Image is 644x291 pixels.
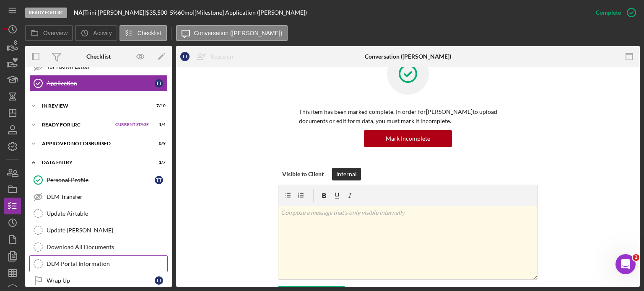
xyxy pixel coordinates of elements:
button: Overview [25,25,73,41]
div: Wrap Up [47,277,155,284]
div: Mark Incomplete [386,130,430,147]
a: Update Airtable [29,205,168,222]
div: Personal Profile [47,177,155,183]
div: Application [47,80,155,87]
p: This item has been marked complete. In order for [PERSON_NAME] to upload documents or edit form d... [299,107,517,126]
div: 0 / 9 [151,141,166,146]
div: Update Airtable [47,210,167,217]
div: | [Milestone] Application ([PERSON_NAME]) [193,9,307,16]
label: Overview [43,30,68,36]
a: Personal ProfileTT [29,172,168,188]
div: Ready for LRC [42,122,111,127]
iframe: Intercom live chat [615,254,636,274]
div: Data Entry [42,160,145,165]
div: 60 mo [178,9,193,16]
label: Conversation ([PERSON_NAME]) [194,30,283,36]
span: 1 [633,254,639,261]
div: T T [180,52,190,61]
div: T T [155,79,163,88]
div: 1 / 4 [151,122,166,127]
div: Internal [336,168,357,180]
div: Update [PERSON_NAME] [47,227,167,234]
a: DLM Portal Information [29,255,168,272]
div: Complete [596,4,621,21]
div: Checklist [86,53,111,60]
b: NA [74,9,83,16]
div: 1 / 7 [151,160,166,165]
div: 5 % [170,9,178,16]
button: Visible to Client [278,168,328,180]
div: Approved Not Disbursed [42,141,145,146]
div: 7 / 10 [151,103,166,108]
div: Visible to Client [282,168,324,180]
div: DLM Portal Information [47,260,167,267]
div: Ready for LRC [25,8,67,18]
div: In Review [42,103,145,108]
span: $35,500 [146,9,167,16]
div: T T [155,276,163,285]
div: T T [155,176,163,184]
button: Mark Incomplete [364,130,452,147]
div: Conversation ([PERSON_NAME]) [365,53,451,60]
button: Complete [587,4,640,21]
div: Trini [PERSON_NAME] | [84,9,146,16]
button: Internal [332,168,361,180]
div: | [74,9,84,16]
button: TTReassign [176,48,241,65]
span: Current Stage [115,122,149,127]
div: DLM Transfer [47,193,167,200]
label: Activity [93,30,112,36]
button: Conversation ([PERSON_NAME]) [176,25,288,41]
a: Update [PERSON_NAME] [29,222,168,239]
button: Activity [75,25,117,41]
a: Download All Documents [29,239,168,255]
div: Reassign [210,48,233,65]
a: Wrap UpTT [29,272,168,289]
div: Download All Documents [47,244,167,250]
a: ApplicationTT [29,75,168,92]
a: DLM Transfer [29,188,168,205]
label: Checklist [138,30,161,36]
button: Checklist [119,25,167,41]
